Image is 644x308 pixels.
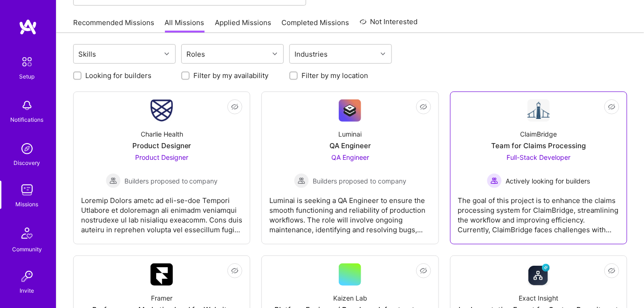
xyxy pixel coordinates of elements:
[528,99,550,122] img: Company Logo
[333,293,367,303] div: Kaizen Lab
[420,103,427,111] i: icon EyeClosed
[20,72,35,81] div: Setup
[338,129,362,139] div: Luminai
[185,47,208,61] div: Roles
[76,47,99,61] div: Skills
[106,173,121,188] img: Builders proposed to company
[124,176,218,186] span: Builders proposed to company
[293,47,330,61] div: Industries
[329,141,371,151] div: QA Engineer
[360,16,418,33] a: Not Interested
[18,139,36,158] img: discovery
[12,244,42,254] div: Community
[269,99,431,236] a: Company LogoLuminaiQA EngineerQA Engineer Builders proposed to companyBuilders proposed to compan...
[151,293,172,303] div: Framer
[193,71,268,80] label: Filter by my availability
[608,267,616,275] i: icon EyeClosed
[608,103,616,111] i: icon EyeClosed
[18,96,36,115] img: bell
[506,176,590,186] span: Actively looking for builders
[73,18,154,33] a: Recommended Missions
[487,173,502,188] img: Actively looking for builders
[132,141,192,151] div: Product Designer
[151,99,173,122] img: Company Logo
[282,18,349,33] a: Completed Missions
[301,71,368,80] label: Filter by my location
[135,153,188,161] span: Product Designer
[273,52,277,56] i: icon Chevron
[16,199,39,209] div: Missions
[85,71,151,80] label: Looking for builders
[151,263,173,286] img: Company Logo
[331,153,369,161] span: QA Engineer
[141,129,183,139] div: Charlie Health
[81,188,242,235] div: Loremip Dolors ametc ad eli-se-doe Tempori Utlabore et doloremagn ali enimadm veniamqui nostrudex...
[165,18,205,33] a: All Missions
[339,99,361,122] img: Company Logo
[528,263,550,286] img: Company Logo
[20,286,34,295] div: Invite
[231,103,239,111] i: icon EyeClosed
[519,293,558,303] div: Exact Insight
[11,115,44,125] div: Notifications
[164,52,169,56] i: icon Chevron
[81,99,242,236] a: Company LogoCharlie HealthProduct DesignerProduct Designer Builders proposed to companyBuilders p...
[491,141,586,151] div: Team for Claims Processing
[269,188,431,235] div: Luminai is seeking a QA Engineer to ensure the smooth functioning and reliability of production w...
[17,52,37,72] img: setup
[381,52,385,56] i: icon Chevron
[507,153,570,161] span: Full-Stack Developer
[420,267,427,275] i: icon EyeClosed
[458,188,619,235] div: The goal of this project is to enhance the claims processing system for ClaimBridge, streamlining...
[18,181,36,199] img: teamwork
[520,129,557,139] div: ClaimBridge
[294,173,309,188] img: Builders proposed to company
[16,222,38,244] img: Community
[14,158,41,168] div: Discovery
[18,267,36,286] img: Invite
[215,18,271,33] a: Applied Missions
[19,19,37,35] img: logo
[231,267,239,275] i: icon EyeClosed
[313,176,406,186] span: Builders proposed to company
[458,99,619,236] a: Company LogoClaimBridgeTeam for Claims ProcessingFull-Stack Developer Actively looking for builde...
